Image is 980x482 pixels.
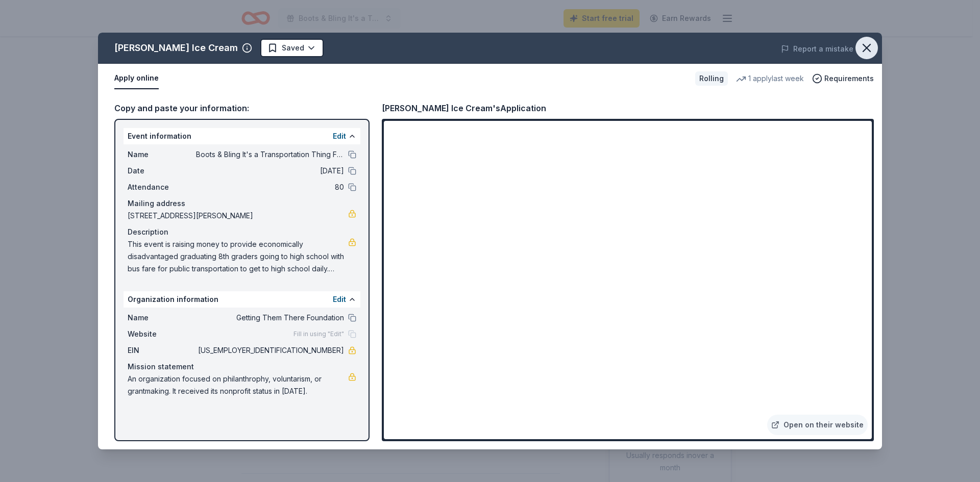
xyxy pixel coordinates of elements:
[695,71,728,86] div: Rolling
[128,226,356,238] div: Description
[128,373,348,397] span: An organization focused on philanthrophy, voluntarism, or grantmaking. It received its nonprofit ...
[114,102,370,115] div: Copy and paste your information:
[128,238,348,275] span: This event is raising money to provide economically disadvantaged graduating 8th graders going to...
[124,291,360,308] div: Organization information
[333,130,346,142] button: Edit
[128,165,196,177] span: Date
[128,197,356,210] div: Mailing address
[812,72,874,85] button: Requirements
[196,181,344,193] span: 80
[128,328,196,340] span: Website
[767,415,868,435] a: Open on their website
[196,312,344,324] span: Getting Them There Foundation
[128,181,196,193] span: Attendance
[128,312,196,324] span: Name
[196,148,344,161] span: Boots & Bling It's a Transportation Thing Fall Fundraiser
[128,210,348,222] span: [STREET_ADDRESS][PERSON_NAME]
[260,39,324,57] button: Saved
[196,165,344,177] span: [DATE]
[333,293,346,306] button: Edit
[128,148,196,161] span: Name
[124,128,360,144] div: Event information
[128,344,196,357] span: EIN
[781,43,853,55] button: Report a mistake
[824,72,874,85] span: Requirements
[293,330,344,338] span: Fill in using "Edit"
[196,344,344,357] span: [US_EMPLOYER_IDENTIFICATION_NUMBER]
[114,40,238,56] div: [PERSON_NAME] Ice Cream
[128,361,356,373] div: Mission statement
[736,72,804,85] div: 1 apply last week
[114,68,159,89] button: Apply online
[282,42,304,54] span: Saved
[382,102,546,115] div: [PERSON_NAME] Ice Cream's Application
